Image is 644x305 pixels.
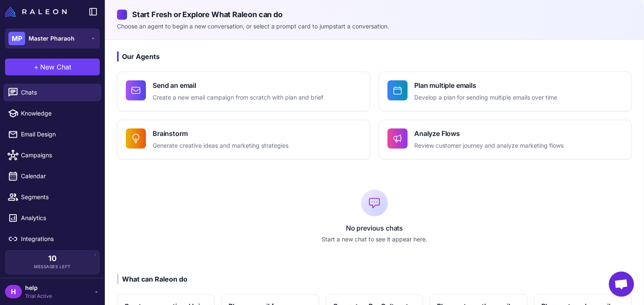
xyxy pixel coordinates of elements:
span: Chats [21,88,95,97]
div: Open chat [609,272,634,297]
h4: Send an email [153,80,323,90]
span: Integrations [21,234,95,243]
p: Choose an agent to begin a new conversation, or select a prompt card to jumpstart a conversation. [117,22,632,31]
p: Generate creative ideas and marketing strategies [153,141,288,151]
a: Email Design [3,126,101,143]
button: Send an emailCreate a new email campaign from scratch with plan and brief [117,72,370,111]
h4: Analyze Flows [414,128,563,138]
span: + [34,62,39,72]
img: Raleon Logo [5,7,67,17]
span: New Chat [40,62,71,72]
p: Review customer journey and analyze marketing flows [414,141,563,151]
a: Integrations [3,230,101,248]
button: BrainstormGenerate creative ideas and marketing strategies [117,120,370,159]
span: Calendar [21,172,95,181]
span: Segments [21,192,95,202]
span: 10 [48,255,57,262]
span: Trial Active [25,292,52,300]
span: Campaigns [21,151,95,160]
div: H [5,285,22,298]
div: What can Raleon do [117,274,187,284]
span: Email Design [21,130,95,139]
button: MPMaster Pharaoh [5,28,100,49]
span: help [25,283,52,292]
p: No previous chats [117,223,632,233]
a: Knowledge [3,105,101,122]
p: Start a new chat to see it appear here. [117,235,632,244]
h4: Plan multiple emails [414,80,557,90]
a: Calendar [3,167,101,185]
div: MP [8,32,25,45]
a: Chats [3,84,101,101]
button: +New Chat [5,59,100,75]
button: Plan multiple emailsDevelop a plan for sending multiple emails over time [379,72,632,111]
p: Create a new email campaign from scratch with plan and brief [153,93,323,103]
a: Raleon Logo [5,7,70,17]
a: Analytics [3,209,101,227]
h4: Brainstorm [153,128,288,138]
p: Develop a plan for sending multiple emails over time [414,93,557,103]
h2: Start Fresh or Explore What Raleon can do [117,9,632,20]
span: Knowledge [21,109,95,118]
a: Campaigns [3,146,101,164]
span: Master Pharaoh [29,34,75,43]
a: Segments [3,188,101,206]
span: Analytics [21,213,95,223]
span: Messages Left [34,264,71,270]
h3: Our Agents [117,51,632,62]
button: Analyze FlowsReview customer journey and analyze marketing flows [379,120,632,159]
